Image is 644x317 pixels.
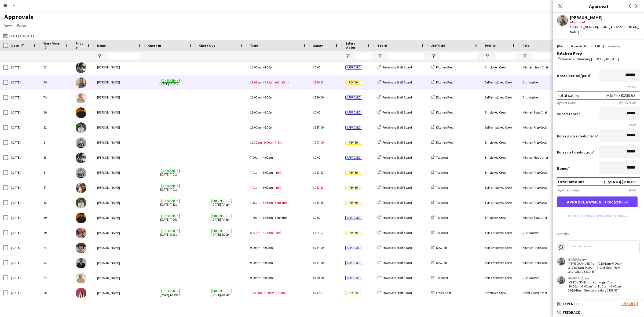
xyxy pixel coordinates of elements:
span: Checked-out [211,229,232,233]
span: Employed Crew [485,110,506,114]
span: Review [345,201,362,205]
div: [PERSON_NAME] [94,105,145,120]
span: - [261,185,262,190]
div: [DATE] [8,105,40,120]
span: Workforce ID [43,41,63,49]
span: Checked-in [162,214,180,218]
a: Torquest [431,216,448,220]
span: Provisions Staff Board [382,246,412,250]
div: 52 [40,255,72,270]
div: [DATE] [8,225,40,240]
div: Kitchen Prep Cook [519,180,573,195]
a: Provisions Staff Board [378,110,412,114]
div: [PERSON_NAME] [94,75,145,90]
span: Provisions Staff Board [382,291,412,295]
a: Provisions Staff Board [378,185,412,190]
span: Job Title [431,43,445,48]
span: 7:01am [250,185,261,190]
mat-expansion-panel-header: Feedback [553,308,644,316]
span: 7:00am [250,155,261,159]
span: Provisions Staff Board [382,261,412,265]
span: - [261,231,262,235]
a: Provisions Staff Board [378,140,412,144]
span: 4:00pm [263,155,273,159]
div: 74 [40,90,72,105]
div: Provisions Commisary | [STREET_ADDRESS] [557,57,640,61]
div: 74 [40,270,72,285]
a: Kitchen Prep [431,110,453,114]
div: 20 [40,225,72,240]
span: Checked-out [211,214,232,218]
div: 62 [40,195,72,210]
button: Open Filter Menu [378,54,382,59]
div: Kitchen Sous Chef [519,105,573,120]
a: Torquest [431,276,448,280]
span: $0.00 [313,155,320,159]
span: - [263,125,264,129]
img: Akram Said [76,92,86,103]
img: Ruslan Kravchuk [76,198,86,208]
div: [PERSON_NAME] [94,60,145,75]
a: Provisions Staff Board [378,261,412,265]
button: Open Filter Menu [97,54,102,59]
input: Name Filter Input [107,53,142,59]
input: Profile Filter Input [495,53,516,59]
span: 6:00pm [263,185,273,190]
div: [DATE] [8,75,40,90]
div: Catering Manager [519,300,573,315]
span: 9:30pm [264,80,275,84]
div: [DATE] [8,165,40,180]
span: Kitchen Prep [436,125,453,129]
span: Pending [621,302,638,306]
span: $207.00 [313,140,324,144]
label: Bonus [557,166,570,171]
div: [DATE] [8,210,40,225]
span: Kitchen Prep [436,110,453,114]
div: Dishwasher [519,90,573,105]
div: Dishwasher [519,75,573,90]
span: Profile [485,43,496,48]
span: Review [345,186,362,190]
span: Provisions Staff Board [382,80,412,84]
div: [PERSON_NAME] [94,165,145,180]
div: [PERSON_NAME] [94,135,145,150]
a: Provisions Staff Board [378,170,412,174]
button: [DATE] to [DATE] [2,32,35,39]
a: Provisions Staff Board [378,80,412,84]
img: Timothy Lampitoc [76,213,86,223]
a: Kitchen Prep [431,80,453,84]
a: Provisions Staff Board [378,201,412,205]
input: Board Filter Input [387,53,425,59]
span: Check-In [148,43,161,48]
span: [DATE] 7:01am [148,165,193,180]
span: [DATE] 7:44pm [199,210,244,225]
span: [DATE] 7:12am [148,195,193,210]
img: Dustin Gallagher [76,62,86,73]
img: Daniel Akindun [76,77,86,88]
span: Provisions Staff Board [382,231,412,235]
a: Torquest [431,170,448,174]
span: Employed Crew [485,140,506,144]
label: Fines gross deduction [557,134,598,139]
img: Ruslan Kravchuk [76,122,86,133]
span: Provisions Staff Board [382,185,412,190]
div: [PERSON_NAME] [94,255,145,270]
span: [DATE] 4:00pm [199,225,244,240]
span: - [262,140,264,144]
div: 5 [40,165,72,180]
div: Kitchen Head Chef [519,150,573,165]
span: (+1h33m) [273,201,287,205]
div: (8h) $176.00 [619,101,640,105]
a: Provisions Staff Board [378,125,412,129]
span: Kitchen Prep [436,140,453,144]
span: Kitchen Prep [436,80,453,84]
span: Check-Out [199,43,215,48]
span: Provisions Staff Board [382,65,412,69]
button: Approve payment for $230.63 [557,196,638,207]
span: Name [97,43,106,48]
span: Approved [345,216,362,220]
span: - [263,110,264,114]
span: $0.00 [313,110,320,114]
div: 59 [40,210,72,225]
div: 53 [40,60,72,75]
